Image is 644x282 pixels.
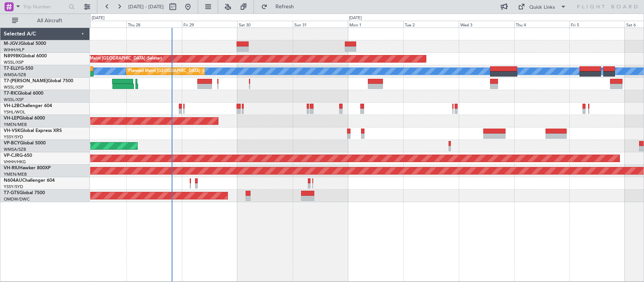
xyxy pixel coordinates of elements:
div: [DATE] [349,15,362,21]
a: WIHH/HLP [4,47,25,53]
div: Sun 31 [293,21,348,28]
span: T7-RIC [4,91,18,96]
a: YSSY/SYD [4,184,23,190]
span: All Aircraft [20,18,80,23]
div: Mon 1 [348,21,403,28]
button: Quick Links [514,1,570,13]
a: T7-[PERSON_NAME]Global 7500 [4,79,73,83]
input: Trip Number [23,1,66,12]
a: WSSL/XSP [4,84,24,90]
a: M-JGVJGlobal 5000 [4,41,46,46]
a: VH-VSKGlobal Express XRS [4,129,62,133]
div: [DATE] [92,15,105,21]
a: T7-RICGlobal 6000 [4,91,43,96]
a: WSSL/XSP [4,60,24,65]
span: VH-L2B [4,104,20,108]
a: VH-LEPGlobal 6000 [4,116,45,121]
div: Planned Maint [GEOGRAPHIC_DATA] (Seletar) [73,53,162,64]
span: Refresh [269,4,301,9]
span: N604AU [4,178,22,183]
a: N8998KGlobal 6000 [4,54,47,58]
span: VH-RIU [4,166,19,170]
span: VH-VSK [4,129,20,133]
div: Quick Links [529,4,555,11]
span: [DATE] - [DATE] [128,3,164,10]
span: VP-BCY [4,141,20,146]
div: Thu 4 [514,21,570,28]
a: VP-CJRG-650 [4,153,32,158]
div: Planned Maint [GEOGRAPHIC_DATA] (Sultan [PERSON_NAME] [PERSON_NAME] - Subang) [128,66,304,77]
span: T7-ELLY [4,66,20,71]
a: WMSA/SZB [4,147,26,152]
a: VH-L2BChallenger 604 [4,104,52,108]
span: T7-GTS [4,191,19,195]
span: VH-LEP [4,116,19,121]
span: N8998K [4,54,21,58]
a: OMDW/DWC [4,196,30,202]
a: YSSY/SYD [4,134,23,140]
button: Refresh [258,1,303,13]
a: VP-BCYGlobal 5000 [4,141,46,146]
div: Sat 30 [237,21,293,28]
div: Thu 28 [126,21,182,28]
a: T7-ELLYG-550 [4,66,33,71]
div: Fri 29 [182,21,237,28]
a: YMEN/MEB [4,172,27,177]
a: YMEN/MEB [4,122,27,127]
div: Wed 3 [459,21,514,28]
a: VH-RIUHawker 800XP [4,166,51,170]
a: N604AUChallenger 604 [4,178,55,183]
div: Tue 2 [403,21,459,28]
a: WSSL/XSP [4,97,24,103]
span: VP-CJR [4,153,19,158]
span: M-JGVJ [4,41,20,46]
div: Fri 5 [569,21,625,28]
span: T7-[PERSON_NAME] [4,79,48,83]
a: T7-GTSGlobal 7500 [4,191,45,195]
a: VHHH/HKG [4,159,26,165]
div: Wed 27 [71,21,127,28]
button: All Aircraft [8,15,82,27]
a: YSHL/WOL [4,109,25,115]
a: WMSA/SZB [4,72,26,78]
